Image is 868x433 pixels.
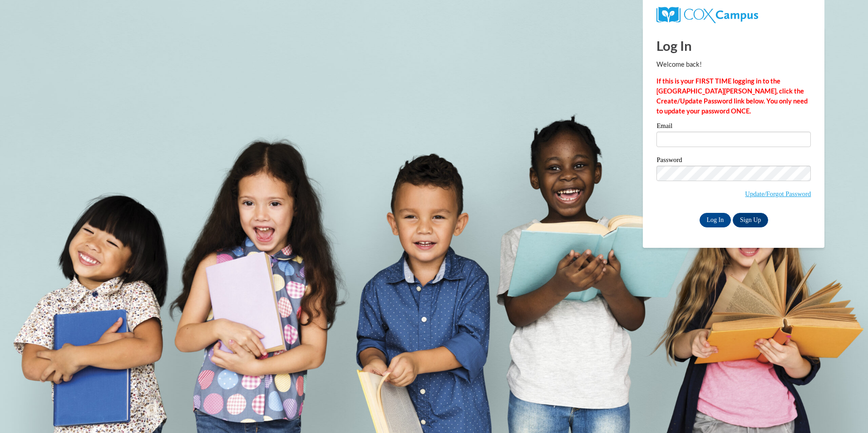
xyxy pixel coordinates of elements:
input: Log In [700,213,731,227]
h1: Log In [656,36,811,55]
a: Sign Up [733,213,768,227]
p: Welcome back! [656,59,811,69]
label: Email [656,123,811,132]
label: Password [656,157,811,166]
img: COX Campus [656,7,758,23]
a: COX Campus [656,10,758,18]
strong: If this is your FIRST TIME logging in to the [GEOGRAPHIC_DATA][PERSON_NAME], click the Create/Upd... [656,77,808,115]
a: Update/Forgot Password [745,190,811,197]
